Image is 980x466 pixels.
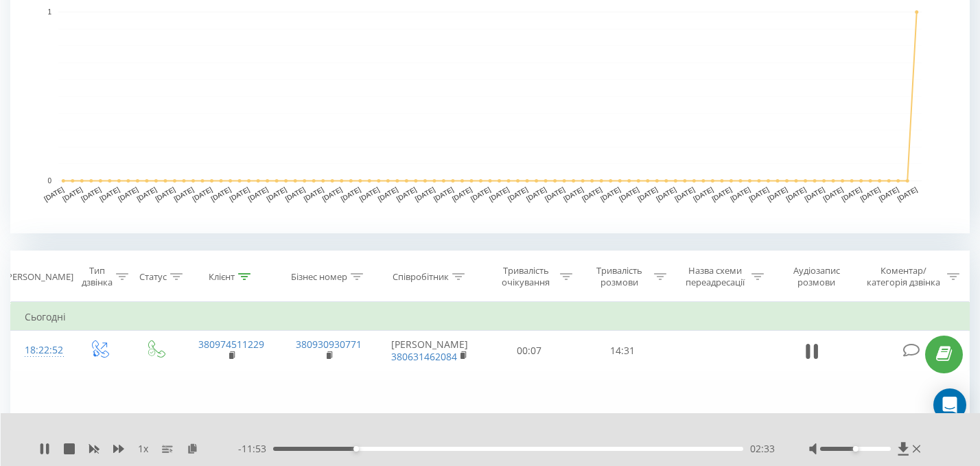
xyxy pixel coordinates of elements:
[139,271,167,283] div: Статус
[673,185,696,202] text: [DATE]
[482,331,576,371] td: 00:07
[599,185,622,202] text: [DATE]
[525,185,548,202] text: [DATE]
[138,442,148,456] span: 1 x
[682,265,748,288] div: Назва схеми переадресації
[80,185,102,202] text: [DATE]
[340,185,362,202] text: [DATE]
[933,388,966,421] div: Open Intercom Messenger
[488,185,511,202] text: [DATE]
[98,185,121,202] text: [DATE]
[636,185,659,202] text: [DATE]
[229,185,251,202] text: [DATE]
[581,185,603,202] text: [DATE]
[859,185,882,202] text: [DATE]
[841,185,863,202] text: [DATE]
[710,185,733,202] text: [DATE]
[414,185,436,202] text: [DATE]
[432,185,455,202] text: [DATE]
[729,185,751,202] text: [DATE]
[878,185,900,202] text: [DATE]
[43,185,65,202] text: [DATE]
[852,446,858,452] div: Accessibility label
[506,185,529,202] text: [DATE]
[395,185,418,202] text: [DATE]
[863,265,944,288] div: Коментар/категорія дзвінка
[780,265,854,288] div: Аудіозапис розмови
[321,185,344,202] text: [DATE]
[822,185,845,202] text: [DATE]
[135,185,158,202] text: [DATE]
[303,185,325,202] text: [DATE]
[238,442,273,456] span: - 11:53
[47,177,51,185] text: 0
[377,331,482,371] td: [PERSON_NAME]
[896,185,919,202] text: [DATE]
[393,271,449,283] div: Співробітник
[469,185,492,202] text: [DATE]
[198,338,264,351] a: 380974511229
[562,185,585,202] text: [DATE]
[618,185,640,202] text: [DATE]
[377,185,399,202] text: [DATE]
[804,185,826,202] text: [DATE]
[451,185,474,202] text: [DATE]
[209,271,235,283] div: Клієнт
[692,185,714,202] text: [DATE]
[655,185,677,202] text: [DATE]
[576,331,669,371] td: 14:31
[544,185,566,202] text: [DATE]
[154,185,176,202] text: [DATE]
[25,337,57,364] div: 18:22:52
[495,265,557,288] div: Тривалість очікування
[291,271,347,283] div: Бізнес номер
[191,185,213,202] text: [DATE]
[766,185,789,202] text: [DATE]
[172,185,195,202] text: [DATE]
[11,303,970,331] td: Сьогодні
[210,185,233,202] text: [DATE]
[750,442,775,456] span: 02:33
[785,185,808,202] text: [DATE]
[391,350,457,363] a: 380631462084
[61,185,84,202] text: [DATE]
[358,185,381,202] text: [DATE]
[117,185,139,202] text: [DATE]
[247,185,270,202] text: [DATE]
[47,8,51,16] text: 1
[284,185,307,202] text: [DATE]
[353,446,359,452] div: Accessibility label
[296,338,362,351] a: 380930930771
[588,265,650,288] div: Тривалість розмови
[82,265,113,288] div: Тип дзвінка
[4,271,73,283] div: [PERSON_NAME]
[266,185,288,202] text: [DATE]
[747,185,770,202] text: [DATE]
